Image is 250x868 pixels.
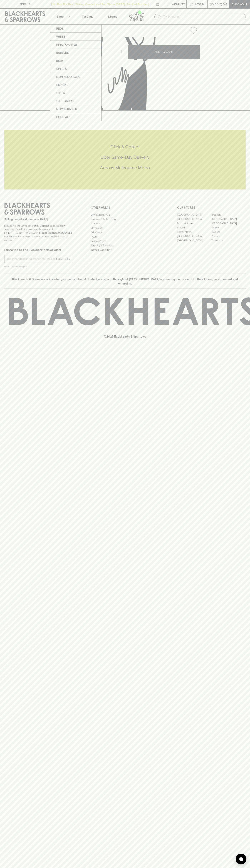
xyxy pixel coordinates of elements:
[239,857,243,861] img: bubble-icon
[56,107,77,111] p: New Arrivals
[56,99,74,103] p: Gift Cards
[56,91,65,95] p: Gifts
[56,83,68,87] p: Snacks
[56,34,65,39] p: White
[50,57,101,65] a: Beer
[56,51,69,55] p: Bubbles
[56,75,81,79] p: Non Alcoholic
[50,49,101,57] a: Bubbles
[50,65,101,73] a: Spirits
[50,73,101,81] a: Non Alcoholic
[56,67,67,71] p: Spirits
[50,113,101,121] a: SHOP ALL
[50,33,101,41] a: White
[50,97,101,105] a: Gift Cards
[50,25,101,33] a: Reds
[56,43,77,47] p: Pink / Orange
[50,105,101,113] a: New Arrivals
[50,41,101,49] a: Pink / Orange
[56,59,63,63] p: Beer
[56,26,64,31] p: Reds
[50,81,101,89] a: Snacks
[50,89,101,97] a: Gifts
[56,115,70,119] p: SHOP ALL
